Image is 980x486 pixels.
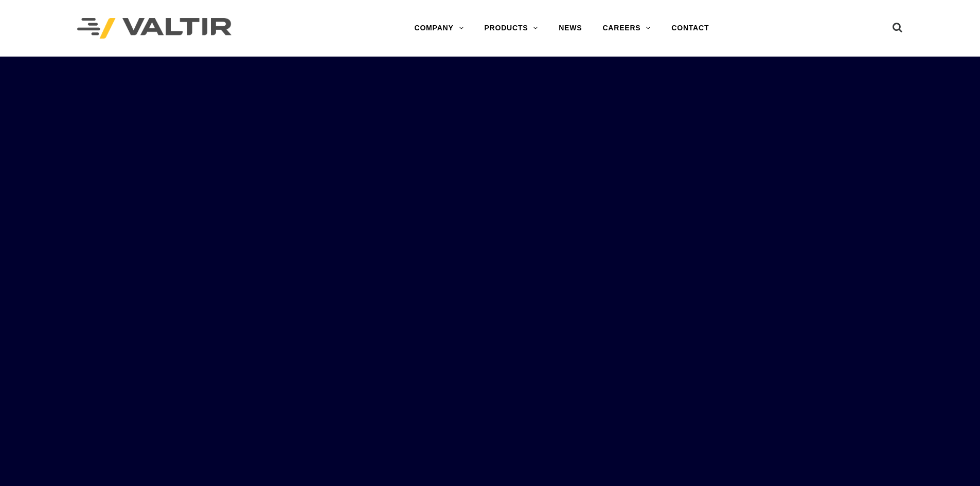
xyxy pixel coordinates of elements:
[548,18,592,39] a: NEWS
[77,18,231,39] img: Valtir
[474,18,548,39] a: PRODUCTS
[404,18,474,39] a: COMPANY
[661,18,719,39] a: CONTACT
[592,18,661,39] a: CAREERS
